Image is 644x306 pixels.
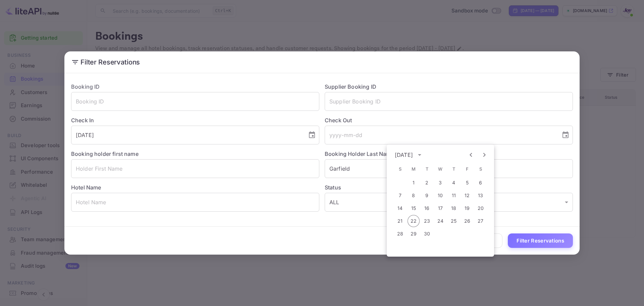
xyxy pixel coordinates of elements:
button: 8 [408,189,420,202]
input: Hotel Name [71,193,319,212]
label: Booking ID [71,83,100,90]
span: Tuesday [421,163,433,176]
button: 20 [475,202,487,214]
button: 11 [448,189,460,202]
button: 15 [408,202,420,214]
button: 22 [408,215,420,227]
span: Monday [408,163,420,176]
label: Status [325,183,573,191]
input: Supplier Booking ID [325,92,573,111]
button: 18 [448,202,460,214]
input: yyyy-mm-dd [325,126,556,144]
button: 14 [394,202,406,214]
label: Booking holder first name [71,150,139,157]
button: 16 [421,202,433,214]
button: Previous month [465,149,477,161]
button: 19 [461,202,473,214]
button: 6 [475,177,487,189]
div: ALL [325,193,573,212]
button: 26 [461,215,473,227]
input: Holder Last Name [325,159,573,178]
button: 5 [461,177,473,189]
button: 12 [461,189,473,202]
button: 24 [434,215,446,227]
label: Check Out [325,116,573,124]
div: [DATE] [395,151,413,159]
button: Filter Reservations [508,233,573,248]
span: Sunday [394,163,406,176]
input: yyyy-mm-dd [71,126,303,144]
button: 1 [408,177,420,189]
button: 28 [394,228,406,240]
button: 21 [394,215,406,227]
span: Thursday [448,163,460,176]
span: Saturday [475,163,487,176]
h2: Filter Reservations [64,51,580,73]
button: 25 [448,215,460,227]
button: 30 [421,228,433,240]
button: calendar view is open, switch to year view [415,150,424,160]
button: Choose date [559,128,572,142]
span: Wednesday [434,163,446,176]
button: 7 [394,189,406,202]
input: Holder First Name [71,159,319,178]
label: Supplier Booking ID [325,83,376,90]
button: Choose date, selected date is Oct 10, 2025 [305,128,319,142]
label: Booking Holder Last Name [325,150,394,157]
label: Hotel Name [71,184,101,191]
button: 27 [475,215,487,227]
button: Next month [479,149,490,161]
button: 2 [421,177,433,189]
button: 10 [434,189,446,202]
button: 13 [475,189,487,202]
button: 23 [421,215,433,227]
span: Friday [461,163,473,176]
button: 9 [421,189,433,202]
button: 17 [434,202,446,214]
label: Check In [71,116,319,124]
input: Booking ID [71,92,319,111]
button: 3 [434,177,446,189]
button: 29 [408,228,420,240]
button: 4 [448,177,460,189]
